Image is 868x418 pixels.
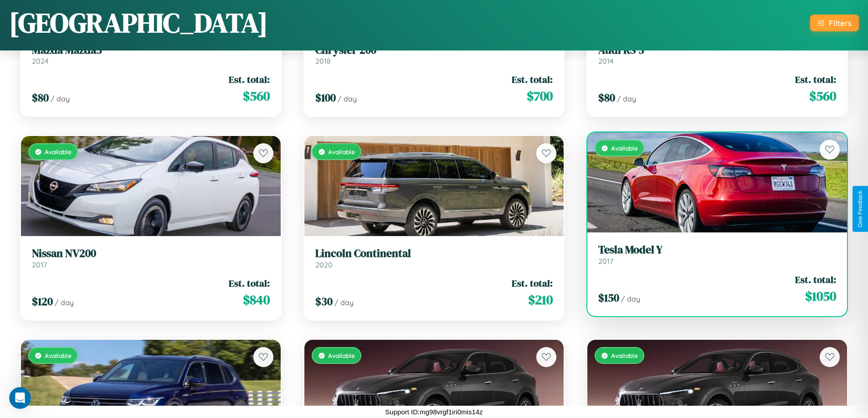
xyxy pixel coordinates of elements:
[385,406,483,418] p: Support ID: mg98vrgf1iri0mis14z
[598,90,615,105] span: $ 80
[9,4,268,41] h1: [GEOGRAPHIC_DATA]
[611,144,638,152] span: Available
[598,56,614,65] span: 2014
[315,44,553,66] a: Chrysler 2002018
[795,73,836,86] span: Est. total:
[315,90,336,105] span: $ 100
[315,247,553,260] h3: Lincoln Continental
[328,352,355,359] span: Available
[315,247,553,269] a: Lincoln Continental2020
[795,273,836,286] span: Est. total:
[32,56,49,65] span: 2024
[598,257,613,266] span: 2017
[315,294,333,309] span: $ 30
[32,90,49,105] span: $ 80
[45,148,72,156] span: Available
[334,298,354,307] span: / day
[243,291,270,309] span: $ 840
[32,247,270,260] h3: Nissan NV200
[598,290,619,305] span: $ 150
[621,294,640,303] span: / day
[315,260,333,269] span: 2020
[229,277,270,290] span: Est. total:
[51,94,70,103] span: / day
[32,260,47,269] span: 2017
[829,18,852,28] div: Filters
[857,191,863,227] div: Give Feedback
[805,287,836,305] span: $ 1050
[243,87,270,105] span: $ 560
[809,87,836,105] span: $ 560
[617,94,636,103] span: / day
[315,56,331,65] span: 2018
[229,73,270,86] span: Est. total:
[810,15,859,31] button: Filters
[527,87,553,105] span: $ 700
[32,294,53,309] span: $ 120
[55,298,74,307] span: / day
[598,44,836,66] a: Audi RS 32014
[338,94,357,103] span: / day
[598,243,836,257] h3: Tesla Model Y
[512,277,553,290] span: Est. total:
[9,387,31,409] iframe: Intercom live chat
[528,291,553,309] span: $ 210
[45,352,72,359] span: Available
[32,247,270,269] a: Nissan NV2002017
[611,352,638,359] span: Available
[598,243,836,266] a: Tesla Model Y2017
[512,73,553,86] span: Est. total:
[328,148,355,156] span: Available
[32,44,270,66] a: Mazda Mazda32024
